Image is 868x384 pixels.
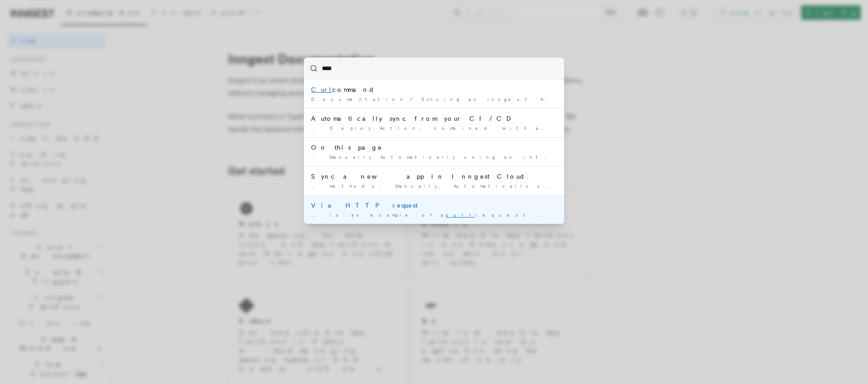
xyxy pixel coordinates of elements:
mark: curl [446,212,475,218]
div: … is an example of a request to the local … [311,212,557,218]
span: Documentation [311,96,406,102]
div: … Deploy Action, combined with a " command": The above Git … [311,125,557,132]
div: Via HTTP request [311,201,557,210]
mark: curl [556,125,585,131]
div: … methods: Manually; Automatically using an integration; With a command. [311,183,557,190]
div: On this page [311,143,557,152]
span: / [556,96,563,102]
div: Automatically sync from your CI/CD [311,114,557,123]
mark: Curl [311,86,332,93]
div: Sync a new app in Inngest Cloud [311,172,557,181]
span: Syncing an Inngest App [421,96,554,102]
div: command [311,85,557,94]
span: / [410,96,418,102]
div: … Manually Automatically using an integration command How and when … [311,154,557,161]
